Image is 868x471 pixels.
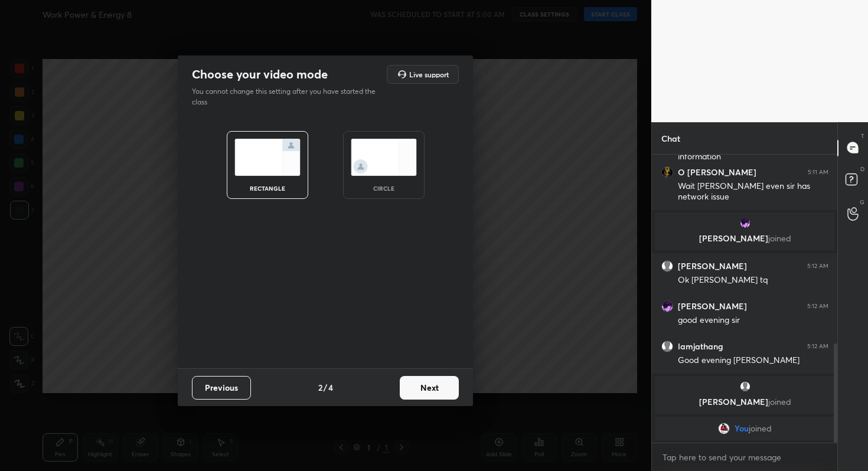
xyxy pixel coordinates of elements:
[234,139,301,176] img: normalScreenIcon.ae25ed63.svg
[678,315,828,326] div: good evening sir
[860,198,864,207] p: G
[351,139,417,176] img: circleScreenIcon.acc0effb.svg
[192,376,251,400] button: Previous
[807,303,828,310] div: 5:12 AM
[192,67,328,82] h2: Choose your video mode
[735,424,749,433] span: You
[678,274,828,286] div: Ok [PERSON_NAME] tq
[244,185,291,191] div: rectangle
[678,341,723,352] h6: lamjathang
[861,132,864,140] p: T
[768,233,791,244] span: joined
[328,381,333,394] h4: 4
[860,165,864,174] p: D
[768,396,791,407] span: joined
[807,343,828,350] div: 5:12 AM
[739,381,750,392] img: default.png
[678,261,747,272] h6: [PERSON_NAME]
[318,381,322,394] h4: 2
[807,263,828,270] div: 5:12 AM
[739,217,750,229] img: ec46262df9b94ce597d8640eee9ce4ae.png
[678,181,828,203] div: Wait [PERSON_NAME] even sir has network issue
[678,167,756,178] h6: O [PERSON_NAME]
[678,301,747,312] h6: [PERSON_NAME]
[662,234,828,243] p: [PERSON_NAME]
[192,86,383,107] p: You cannot change this setting after you have started the class
[652,155,838,443] div: grid
[652,123,690,154] p: Chat
[661,341,673,352] img: default.png
[661,300,673,312] img: ec46262df9b94ce597d8640eee9ce4ae.png
[324,381,327,394] h4: /
[718,423,730,434] img: 1ebef24397bb4d34b920607507894a09.jpg
[360,185,407,191] div: circle
[678,355,828,367] div: Good evening [PERSON_NAME]
[749,424,772,433] span: joined
[661,260,673,272] img: default.png
[662,397,828,407] p: [PERSON_NAME]
[661,166,673,178] img: e8bf64d171724688bb285ab6ea845b7e.jpg
[808,169,828,176] div: 5:11 AM
[400,376,459,400] button: Next
[409,71,449,78] h5: Live support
